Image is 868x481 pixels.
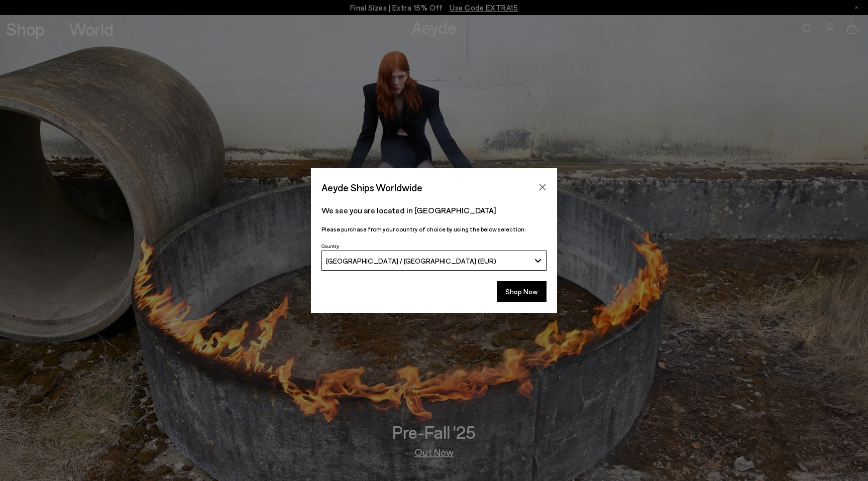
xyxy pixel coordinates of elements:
span: [GEOGRAPHIC_DATA] / [GEOGRAPHIC_DATA] (EUR) [326,257,496,265]
button: Close [535,180,550,195]
span: Aeyde Ships Worldwide [321,179,422,196]
span: Country [321,243,339,249]
p: We see you are located in [GEOGRAPHIC_DATA] [321,204,547,216]
p: Please purchase from your country of choice by using the below selection: [321,224,547,234]
button: Shop Now [497,281,547,302]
